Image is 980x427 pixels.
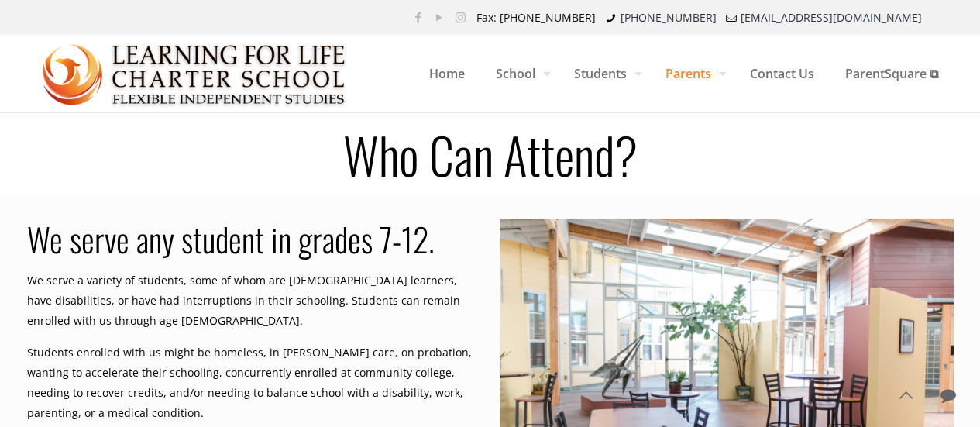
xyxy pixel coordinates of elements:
span: Home [414,50,480,97]
h2: We serve any student in grades 7-12. [27,219,481,259]
img: Who Can Attend? [43,36,347,113]
a: Instagram icon [452,9,469,25]
a: Learning for Life Charter School [43,35,347,112]
a: School [480,35,559,112]
a: Back to top icon [889,379,922,412]
a: Home [414,35,480,112]
a: ParentSquare ⧉ [830,35,954,112]
span: ParentSquare ⧉ [830,50,954,97]
span: Contact Us [734,50,830,97]
h1: Who Can Attend? [18,129,963,179]
p: Students enrolled with us might be homeless, in [PERSON_NAME] care, on probation, wanting to acce... [27,343,481,423]
i: mail [724,10,740,25]
span: Students [559,50,650,97]
a: [PHONE_NUMBER] [621,10,717,25]
a: Facebook icon [411,9,427,25]
a: Parents [650,35,734,112]
a: YouTube icon [432,9,448,25]
i: phone [603,10,619,25]
a: Contact Us [734,35,830,112]
a: [EMAIL_ADDRESS][DOMAIN_NAME] [741,10,922,25]
span: Parents [650,50,734,97]
span: School [480,50,559,97]
a: Students [559,35,650,112]
p: We serve a variety of students, some of whom are [DEMOGRAPHIC_DATA] learners, have disabilities, ... [27,270,481,331]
